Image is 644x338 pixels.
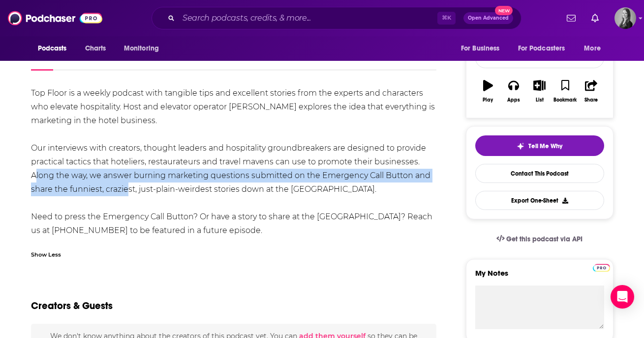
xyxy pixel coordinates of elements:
[506,235,583,243] span: Get this podcast via API
[512,39,580,58] button: open menu
[587,10,603,26] a: Show notifications dropdown
[517,142,524,150] img: tell me why sparkle
[518,42,565,55] span: For Podcasters
[578,74,604,109] button: Share
[454,39,512,58] button: open menu
[475,191,604,210] button: Export One-Sheet
[483,97,493,103] div: Play
[117,39,172,58] button: open menu
[461,42,500,55] span: For Business
[593,264,610,272] img: Podchaser Pro
[614,7,636,29] button: Show profile menu
[468,16,509,21] span: Open Advanced
[536,97,544,103] div: List
[8,9,102,27] img: Podchaser - Follow, Share and Rate Podcasts
[38,42,67,55] span: Podcasts
[475,268,604,286] label: My Notes
[495,6,513,15] span: New
[593,262,610,272] a: Pro website
[31,300,113,312] h2: Creators & Guests
[577,39,613,58] button: open menu
[437,12,456,25] span: ⌘ K
[614,7,636,29] span: Logged in as katieTBG
[614,7,636,29] img: User Profile
[475,164,604,183] a: Contact This Podcast
[563,10,580,26] a: Show notifications dropdown
[528,142,562,150] span: Tell Me Why
[475,74,501,109] button: Play
[124,42,159,55] span: Monitoring
[463,12,513,24] button: Open AdvancedNew
[507,97,520,103] div: Apps
[611,285,634,309] div: Open Intercom Messenger
[552,74,578,109] button: Bookmark
[179,10,437,26] input: Search podcasts, credits, & more...
[553,97,577,103] div: Bookmark
[584,97,598,103] div: Share
[475,135,604,156] button: tell me why sparkleTell Me Why
[501,74,526,109] button: Apps
[31,39,80,58] button: open menu
[489,227,591,251] a: Get this podcast via API
[85,42,106,55] span: Charts
[584,42,601,55] span: More
[31,86,437,237] div: Top Floor is a weekly podcast with tangible tips and excellent stories from the experts and chara...
[526,74,552,109] button: List
[152,7,521,29] div: Search podcasts, credits, & more...
[79,39,112,58] a: Charts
